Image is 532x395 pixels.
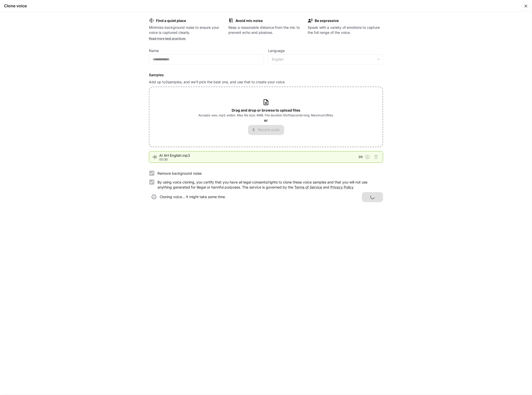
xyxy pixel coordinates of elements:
[157,180,379,190] p: By using voice cloning, you certify that you have all legal consents/rights to clone these voice ...
[160,192,226,201] div: Cloning voice... It might take some time.
[149,49,159,52] p: Name
[149,25,224,35] p: Minimize background noise to ensure your voice is captured clearly.
[272,57,375,62] div: English
[268,49,285,52] p: Language
[330,185,354,189] a: Privacy Policy
[232,108,300,112] b: Drag and drop or browse to upload files
[4,3,27,9] h5: Clone voice
[294,185,322,189] a: Terms of Service
[315,18,339,23] b: Be expressive
[264,118,268,122] b: or
[157,171,202,176] p: Remove background noise
[159,158,359,161] p: 00:30
[235,18,263,23] b: Avoid mic noise
[198,113,334,118] span: Accepts: wav, mp3, webm. Max file size: 4MB. File duration 5 to 15 seconds long. Maximum 3 files.
[268,57,383,62] div: English
[159,153,359,158] span: AI AH English.mp3
[149,72,383,77] h6: Samples
[308,25,383,35] p: Speak with a variety of emotions to capture the full range of the voice.
[228,25,304,35] p: Keep a reasonable distance from the mic to prevent echo and plosives.
[359,154,363,160] span: EN
[156,18,186,23] b: Find a quiet place
[149,80,383,85] p: Add up to 3 samples, and we'll pick the best one, and use that to create your voice
[149,37,185,40] a: Read more best practices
